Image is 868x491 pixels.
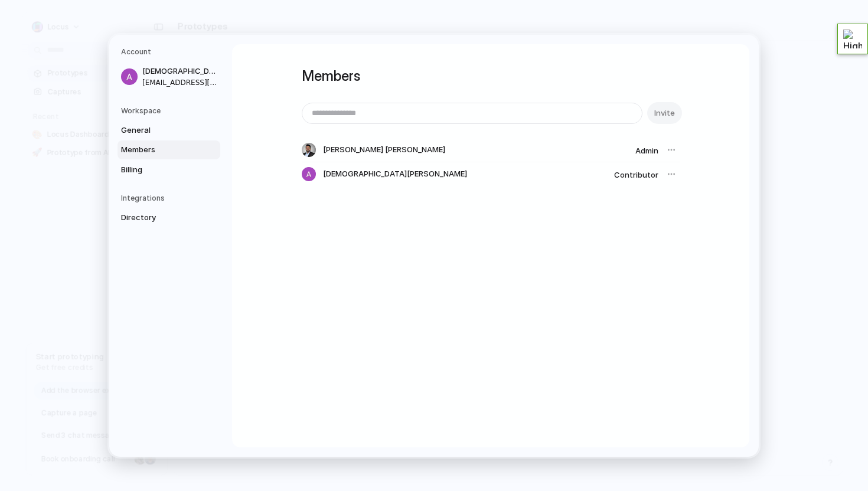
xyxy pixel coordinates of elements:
h5: Account [121,47,220,57]
span: [DEMOGRAPHIC_DATA][PERSON_NAME] [323,168,467,180]
h5: Integrations [121,193,220,204]
span: [DEMOGRAPHIC_DATA][PERSON_NAME] [142,66,218,77]
a: Directory [118,208,220,227]
a: [DEMOGRAPHIC_DATA][PERSON_NAME][EMAIL_ADDRESS][DOMAIN_NAME] [118,62,220,91]
span: [PERSON_NAME] [PERSON_NAME] [323,144,445,156]
span: Contributor [614,170,658,179]
a: Billing [118,160,220,179]
img: Highperformr Logo [843,30,862,48]
span: [EMAIL_ADDRESS][DOMAIN_NAME] [142,77,218,87]
h5: Workspace [121,105,220,116]
span: Billing [121,163,197,175]
h1: Members [302,66,680,87]
a: Members [118,140,220,159]
span: Admin [635,146,658,155]
span: Members [121,144,197,156]
span: General [121,124,197,136]
span: Directory [121,212,197,224]
a: General [118,120,220,139]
